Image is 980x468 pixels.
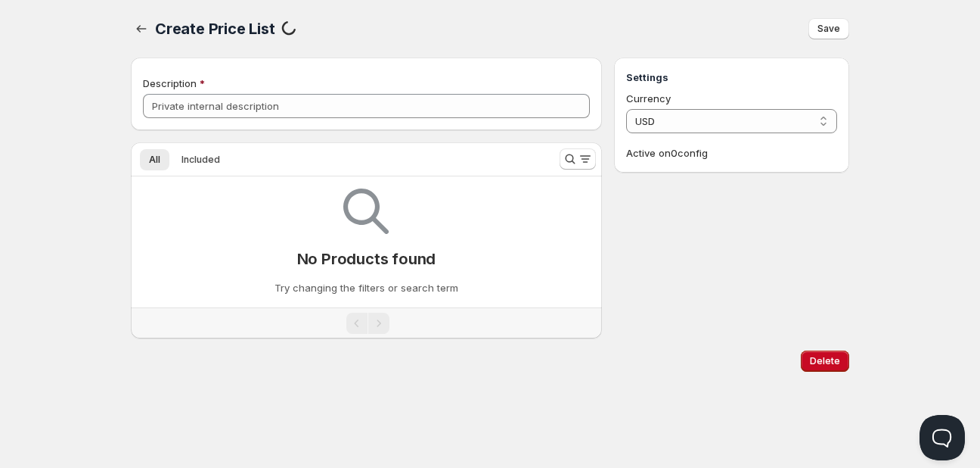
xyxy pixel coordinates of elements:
[297,250,436,268] p: No Products found
[626,145,837,161] p: Active on 0 config
[808,18,849,39] button: Save
[143,77,197,89] span: Description
[143,94,590,118] input: Private internal description
[155,20,275,38] span: Create Price List
[920,415,965,460] iframe: Help Scout Beacon - Open
[343,189,389,234] img: Empty search results
[131,307,602,339] nav: Pagination
[274,280,458,295] p: Try changing the filters or search term
[626,92,671,105] span: Currency
[149,154,160,166] span: All
[817,23,840,35] span: Save
[626,70,837,85] h3: Settings
[560,148,596,170] button: Search and filter results
[810,355,840,367] span: Delete
[181,154,220,166] span: Included
[801,351,849,372] button: Delete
